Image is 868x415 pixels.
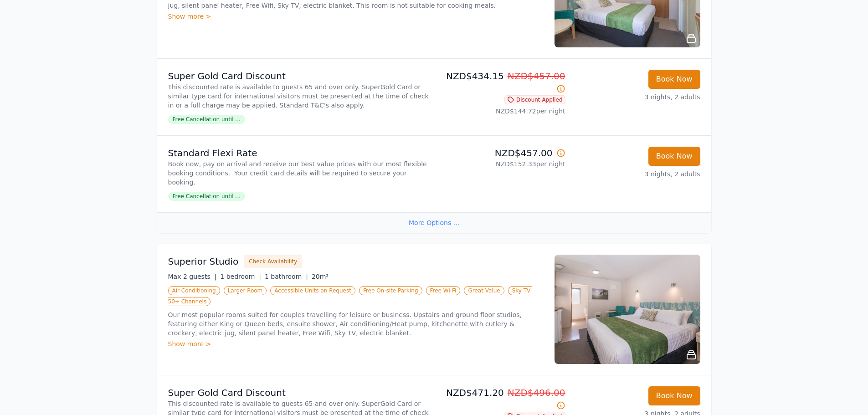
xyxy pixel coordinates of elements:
[438,159,565,169] p: NZD$152.33 per night
[438,147,565,159] p: NZD$457.00
[168,310,544,338] p: Our most popular rooms suited for couples travelling for leisure or business. Upstairs and ground...
[224,286,267,295] span: Larger Room
[438,107,565,116] p: NZD$144.72 per night
[157,212,711,233] div: More Options ...
[168,255,239,268] h3: Superior Studio
[168,286,220,295] span: Air Conditioning
[168,192,245,201] span: Free Cancellation until ...
[648,386,700,405] button: Book Now
[438,70,565,95] p: NZD$434.15
[168,70,431,82] p: Super Gold Card Discount
[270,286,355,295] span: Accessible Units on Request
[648,147,700,166] button: Book Now
[648,70,700,89] button: Book Now
[220,273,261,280] span: 1 bedroom |
[426,286,461,295] span: Free Wi-Fi
[168,147,431,159] p: Standard Flexi Rate
[168,339,544,348] div: Show more >
[168,159,431,187] p: Book now, pay on arrival and receive our best value prices with our most flexible booking conditi...
[312,273,329,280] span: 20m²
[168,82,431,110] p: This discounted rate is available to guests 65 and over only. SuperGold Card or similar type card...
[573,92,700,102] p: 3 nights, 2 adults
[464,286,504,295] span: Great Value
[359,286,422,295] span: Free On-site Parking
[168,386,431,399] p: Super Gold Card Discount
[265,273,308,280] span: 1 bathroom |
[508,71,565,82] span: NZD$457.00
[168,12,544,21] div: Show more >
[573,169,700,179] p: 3 nights, 2 adults
[438,386,565,412] p: NZD$471.20
[504,95,565,104] span: Discount Applied
[168,115,245,124] span: Free Cancellation until ...
[508,387,565,398] span: NZD$496.00
[244,255,302,268] button: Check Availability
[168,273,217,280] span: Max 2 guests |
